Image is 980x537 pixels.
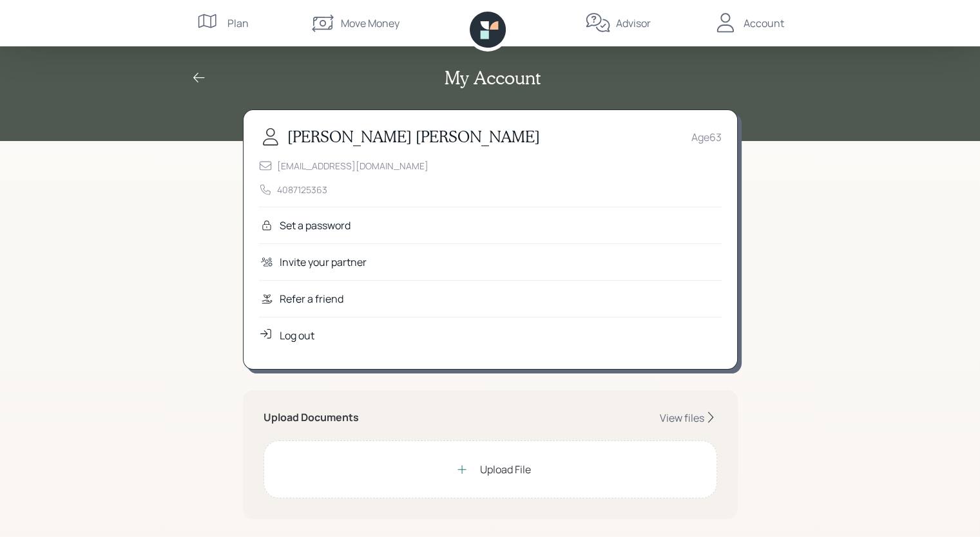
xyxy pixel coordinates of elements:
[480,462,531,477] div: Upload File
[691,129,722,145] div: Age 63
[660,411,704,425] div: View files
[264,411,359,424] h5: Upload Documents
[616,15,651,31] div: Advisor
[341,15,399,31] div: Move Money
[287,127,540,146] h3: [PERSON_NAME] [PERSON_NAME]
[280,328,314,343] div: Log out
[227,15,249,31] div: Plan
[280,254,367,270] div: Invite your partner
[277,159,428,173] div: [EMAIL_ADDRESS][DOMAIN_NAME]
[280,218,351,233] div: Set a password
[280,291,343,306] div: Refer a friend
[744,15,784,31] div: Account
[277,183,327,196] div: 4087125363
[445,67,541,89] h2: My Account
